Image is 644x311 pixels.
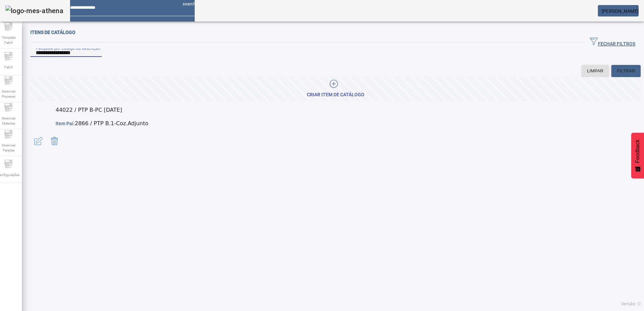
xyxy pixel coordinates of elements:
[590,37,635,47] span: FECHAR FILTROS
[2,63,14,72] span: Fabril
[617,68,635,74] span: FILTRAR
[46,133,63,149] button: Delete
[307,92,364,98] div: CRIAR ITEM DE CATÁLOGO
[635,139,641,163] span: Feedback
[56,121,75,126] span: Item Pai:
[5,5,63,16] img: logo-mes-athena
[30,30,75,35] span: Itens de catálogo
[611,65,641,77] button: FILTRAR
[602,8,639,14] span: [PERSON_NAME]
[621,302,641,306] span: Versão: ()
[631,133,644,178] button: Feedback - Mostrar pesquisa
[56,119,641,128] p: 2866 / PTP B.1-Coz.Adjunto
[582,65,609,77] button: LIMPAR
[30,77,641,101] button: CRIAR ITEM DE CATÁLOGO
[36,46,100,50] mat-label: Pesquise por Código ou descrição
[56,106,641,114] p: 44022 / PTP B-PC [DATE]
[587,68,604,74] span: LIMPAR
[584,36,641,48] button: FECHAR FILTROS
